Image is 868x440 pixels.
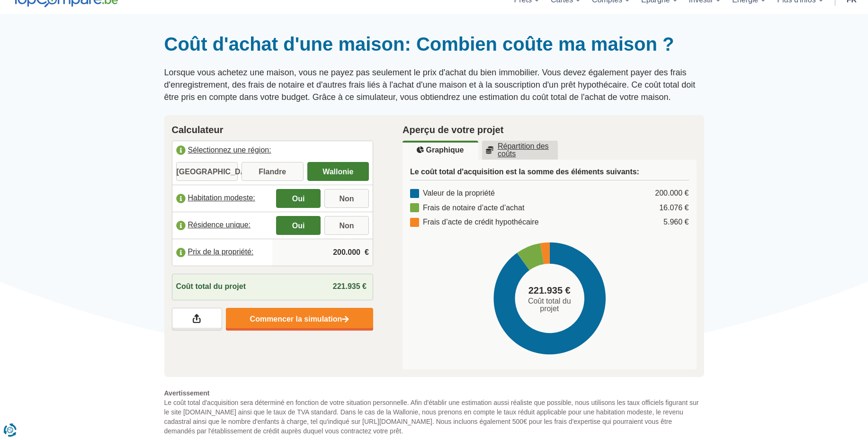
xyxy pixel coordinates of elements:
[276,216,321,235] label: Oui
[324,189,369,208] label: Non
[176,162,238,181] label: [GEOGRAPHIC_DATA]
[528,284,571,297] span: 221.935 €
[486,143,554,158] u: Répartition des coûts
[172,141,373,162] label: Sélectionnez une région:
[659,203,689,214] div: 16.076 €
[342,315,349,323] img: Commencer la simulation
[164,67,704,103] p: Lorsque vous achetez une maison, vous ne payez pas seulement le prix d'achat du bien immobilier. ...
[417,146,464,154] u: Graphique
[333,282,367,290] span: 221.935 €
[164,388,704,436] p: Le coût total d'acquisition sera déterminé en fonction de votre situation personnelle. Afin d'éta...
[655,188,689,199] div: 200.000 €
[164,388,704,398] span: Avertissement
[410,203,524,214] div: Frais de notaire d’acte d’achat
[276,240,369,265] input: |
[226,308,373,331] a: Commencer la simulation
[172,188,273,209] label: Habitation modeste:
[276,189,321,208] label: Oui
[324,216,369,235] label: Non
[176,281,246,292] span: Coût total du projet
[172,308,222,331] a: Partagez vos résultats
[410,167,689,180] h3: Le coût total d'acquisition est la somme des éléments suivants:
[519,297,580,313] span: Coût total du projet
[172,123,374,137] h2: Calculateur
[663,217,689,228] div: 5.960 €
[164,33,704,55] h1: Coût d'achat d'une maison: Combien coûte ma maison ?
[365,247,369,258] span: €
[410,188,495,199] div: Valeur de la propriété
[307,162,369,181] label: Wallonie
[403,123,697,137] h2: Aperçu de votre projet
[242,162,304,181] label: Flandre
[172,215,273,236] label: Résidence unique:
[172,242,273,263] label: Prix de la propriété:
[410,217,539,228] div: Frais d’acte de crédit hypothécaire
